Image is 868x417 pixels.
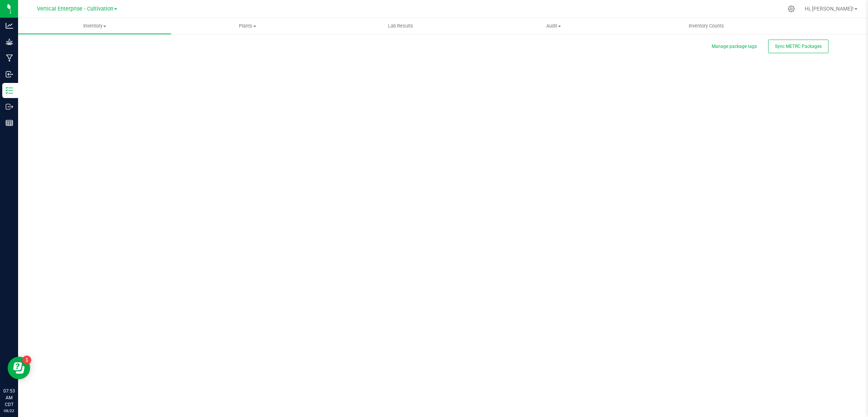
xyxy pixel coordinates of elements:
[679,23,734,29] span: Inventory Counts
[630,18,783,34] a: Inventory Counts
[775,44,822,49] span: Sync METRC Packages
[6,119,13,127] inline-svg: Reports
[8,357,30,379] iframe: Resource center
[378,23,423,29] span: Lab Results
[787,5,796,12] div: Manage settings
[3,408,15,414] p: 08/22
[6,87,13,94] inline-svg: Inventory
[768,40,828,53] button: Sync METRC Packages
[37,6,113,12] span: Vertical Enterprise - Cultivation
[6,38,13,46] inline-svg: Grow
[712,43,757,50] button: Manage package tags
[805,6,854,12] span: Hi, [PERSON_NAME]!
[171,18,324,34] a: Plants
[324,18,477,34] a: Lab Results
[171,23,324,29] span: Plants
[18,23,171,29] span: Inventory
[477,23,630,29] span: Audit
[3,388,15,408] p: 07:53 AM CDT
[6,103,13,110] inline-svg: Outbound
[6,22,13,29] inline-svg: Analytics
[6,54,13,62] inline-svg: Manufacturing
[477,18,630,34] a: Audit
[18,18,171,34] a: Inventory
[22,356,31,365] iframe: Resource center unread badge
[6,71,13,78] inline-svg: Inbound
